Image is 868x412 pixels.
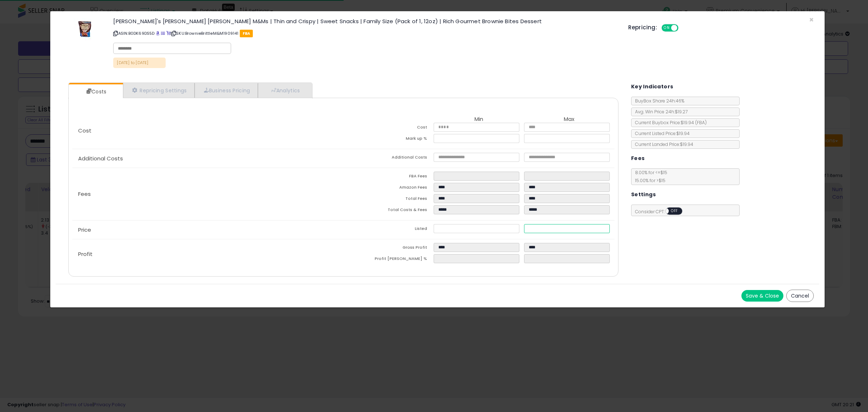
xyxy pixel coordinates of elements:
[74,18,95,40] img: 41ZziVj+MiL._SL60_.jpg
[113,58,166,68] p: [DATE] to [DATE]
[72,156,343,161] p: Additional Costs
[69,84,122,99] a: Costs
[240,30,253,37] span: FBA
[631,119,707,126] span: Current Buybox Price:
[195,83,258,98] a: Business Pricing
[166,30,170,36] a: Your listing only
[113,28,617,39] p: ASIN: B0DK69DS5D | SKU: BrownieBrittleM&M1909141
[72,227,343,233] p: Price
[524,116,614,123] th: Max
[72,191,343,197] p: Fees
[677,25,689,31] span: OFF
[631,177,665,184] span: 15.00 % for > $15
[343,123,434,134] td: Cost
[631,169,667,184] span: 8.00 % for <= $15
[343,243,434,254] td: Gross Profit
[123,83,195,98] a: Repricing Settings
[72,128,343,134] p: Cost
[628,25,657,30] h5: Repricing:
[343,205,434,216] td: Total Costs & Fees
[741,290,783,302] button: Save & Close
[343,254,434,265] td: Profit [PERSON_NAME] %
[681,119,707,126] span: $19.94
[669,208,680,214] span: OFF
[343,134,434,145] td: Mark up %
[258,83,311,98] a: Analytics
[156,30,160,36] a: BuyBox page
[631,98,684,104] span: BuyBox Share 24h: 46%
[662,25,671,31] span: ON
[343,183,434,194] td: Amazon Fees
[434,116,524,123] th: Min
[631,141,693,147] span: Current Landed Price: $19.94
[343,194,434,205] td: Total Fees
[809,14,814,25] span: ×
[631,82,673,91] h5: Key Indicators
[161,30,165,36] a: All offer listings
[72,251,343,257] p: Profit
[343,224,434,235] td: Listed
[786,290,814,302] button: Cancel
[343,153,434,164] td: Additional Costs
[343,172,434,183] td: FBA Fees
[631,154,645,163] h5: Fees
[631,190,656,199] h5: Settings
[695,119,707,126] span: ( FBA )
[113,18,617,24] h3: [PERSON_NAME]'s [PERSON_NAME] [PERSON_NAME] M&Ms | Thin and Crispy | Sweet Snacks | Family Size (...
[631,130,690,136] span: Current Listed Price: $19.94
[631,209,692,215] span: Consider CPT:
[631,109,688,115] span: Avg. Win Price 24h: $19.27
